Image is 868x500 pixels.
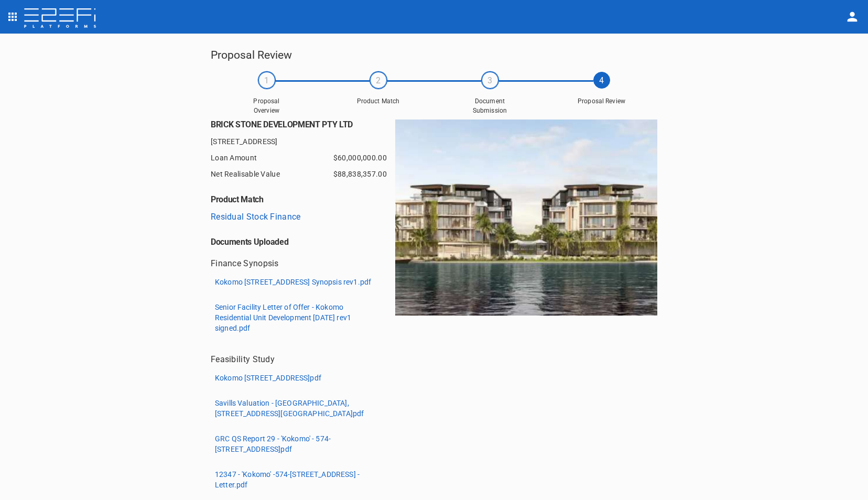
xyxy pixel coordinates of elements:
h6: BRICK STONE DEVELOPMENT PTY LTD [211,119,395,129]
h5: Proposal Review [211,46,657,64]
span: Loan Amount [211,152,370,164]
span: $88,838,357.00 [333,168,387,180]
img: wXRMp0MeqU9cwAAAABJRU5ErkJggg== [395,119,657,317]
button: GRC QS Report 29 - 'Kokomo' - 574-[STREET_ADDRESS]pdf [211,430,376,458]
span: Product Match [352,97,405,106]
p: Finance Synopsis [211,257,279,269]
a: Residual Stock Finance [211,212,301,222]
p: 12347 - 'Kokomo' -574-[STREET_ADDRESS] - Letter.pdf [215,469,372,490]
span: $60,000,000.00 [333,152,387,164]
p: Feasibility Study [211,353,275,365]
span: Proposal Overview [241,97,293,115]
span: Net Realisable Value [211,168,370,180]
p: Senior Facility Letter of Offer - Kokomo Residential Unit Development [DATE] rev1 signed.pdf [215,302,372,333]
p: Kokomo [STREET_ADDRESS] Synopsis rev1.pdf [215,277,371,287]
p: Kokomo [STREET_ADDRESS]pdf [215,373,321,383]
button: Savills Valuation - [GEOGRAPHIC_DATA], [STREET_ADDRESS][GEOGRAPHIC_DATA]pdf [211,395,376,422]
button: Kokomo [STREET_ADDRESS]pdf [211,369,325,386]
span: Proposal Review [576,97,628,106]
button: 12347 - 'Kokomo' -574-[STREET_ADDRESS] - Letter.pdf [211,466,376,493]
p: Savills Valuation - [GEOGRAPHIC_DATA], [STREET_ADDRESS][GEOGRAPHIC_DATA]pdf [215,398,372,419]
span: [STREET_ADDRESS] [211,136,395,148]
h6: Product Match [211,187,395,204]
span: Document Submission [464,97,516,115]
p: GRC QS Report 29 - 'Kokomo' - 574-[STREET_ADDRESS]pdf [215,433,372,454]
button: Kokomo [STREET_ADDRESS] Synopsis rev1.pdf [211,274,375,290]
button: Senior Facility Letter of Offer - Kokomo Residential Unit Development [DATE] rev1 signed.pdf [211,299,376,336]
h6: Documents Uploaded [211,229,395,247]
